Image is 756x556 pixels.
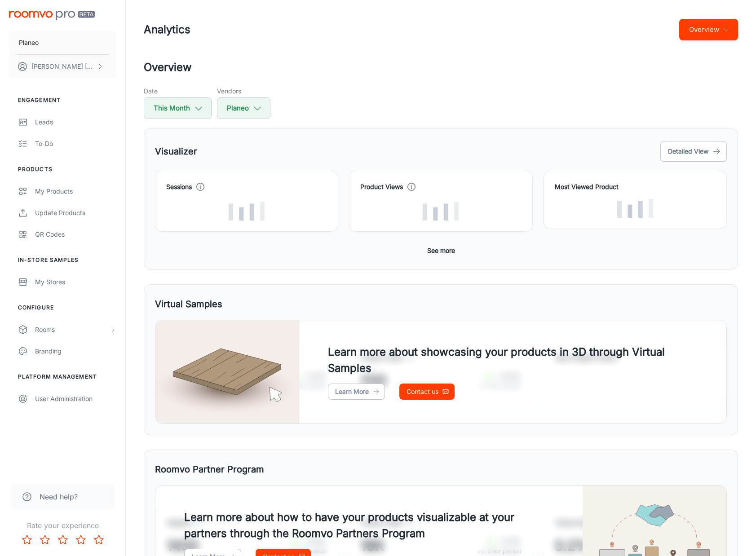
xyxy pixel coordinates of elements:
h5: Date [144,86,212,96]
p: Planeo [19,38,39,48]
img: Loading [423,202,459,221]
div: QR Codes [35,229,116,239]
button: Overview [679,19,738,40]
img: Loading [617,199,653,218]
div: Branding [35,346,116,356]
h5: Virtual Samples [155,297,222,311]
button: See more [424,243,459,259]
h5: Vendors [217,86,270,96]
div: User Administration [35,394,116,404]
h5: Roomvo Partner Program [155,463,264,476]
p: [PERSON_NAME] [PERSON_NAME] [31,62,95,71]
button: Detailed View [660,141,727,162]
button: Planeo [9,31,116,54]
div: My Stores [35,277,116,287]
h4: Sessions [166,182,192,192]
img: Loading [229,202,265,221]
a: Contact us [399,384,455,400]
div: Rooms [35,325,109,335]
button: Rate 2 star [36,531,54,549]
h4: Learn more about how to have your products visualizable at your partners through the Roomvo Partn... [184,509,554,542]
div: My Products [35,186,116,196]
div: Leads [35,117,116,127]
p: Rate your experience [7,520,118,531]
img: Roomvo PRO Beta [9,11,95,20]
span: Need help? [40,491,78,502]
div: To-do [35,139,116,149]
h4: Product Views [360,182,403,192]
div: Update Products [35,208,116,218]
h2: Overview [144,59,738,75]
h4: Most Viewed Product [555,182,716,192]
button: Rate 1 star [18,531,36,549]
button: This Month [144,97,212,119]
button: Rate 3 star [54,531,72,549]
button: Planeo [217,97,270,119]
h1: Analytics [144,22,190,38]
a: Learn More [328,384,385,400]
button: [PERSON_NAME] [PERSON_NAME] [9,55,116,78]
h4: Learn more about showcasing your products in 3D through Virtual Samples [328,344,698,376]
h5: Visualizer [155,145,197,158]
button: Rate 4 star [72,531,90,549]
button: Rate 5 star [90,531,108,549]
